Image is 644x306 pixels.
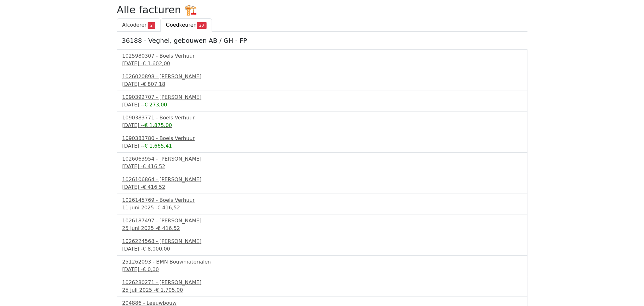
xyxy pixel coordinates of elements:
[122,114,522,122] div: 1090383771 - Boels Verhuur
[122,52,522,67] a: 1025980307 - Boels Verhuur[DATE] -€ 1.602,00
[161,18,212,32] a: Goedkeuren20
[122,73,522,80] div: 1026020898 - [PERSON_NAME]
[122,52,522,60] div: 1025980307 - Boels Verhuur
[122,279,522,286] div: 1026280271 - [PERSON_NAME]
[122,80,522,88] div: [DATE] -
[122,286,522,294] div: 25 juli 2025 -
[122,258,522,273] a: 251262093 - BMN Bouwmaterialen[DATE] -€ 0,00
[166,22,197,28] span: Goedkeuren
[122,73,522,88] a: 1026020898 - [PERSON_NAME][DATE] -€ 807,18
[122,155,522,163] div: 1026063954 - [PERSON_NAME]
[143,122,172,128] span: -€ 1.875,00
[122,163,522,170] div: [DATE] -
[197,22,207,29] span: 20
[122,101,522,109] div: [DATE] -
[122,183,522,191] div: [DATE] -
[122,176,522,183] div: 1026106864 - [PERSON_NAME]
[122,238,522,253] a: 1026224568 - [PERSON_NAME][DATE] -€ 8.000,00
[122,238,522,245] div: 1026224568 - [PERSON_NAME]
[122,245,522,253] div: [DATE] -
[157,225,180,231] span: € 416,52
[122,196,522,212] a: 1026145769 - Boels Verhuur11 juni 2025 -€ 416,52
[122,279,522,294] a: 1026280271 - [PERSON_NAME]25 juli 2025 -€ 1.705,00
[122,135,522,142] div: 1090383780 - Boels Verhuur
[122,93,522,109] a: 1090392707 - [PERSON_NAME][DATE] --€ 273,00
[122,204,522,212] div: 11 juni 2025 -
[122,114,522,129] a: 1090383771 - Boels Verhuur[DATE] --€ 1.875,00
[117,4,527,16] h2: Alle facturen 🏗️
[122,217,522,225] div: 1026187497 - [PERSON_NAME]
[122,135,522,150] a: 1090383780 - Boels Verhuur[DATE] --€ 1.665,41
[122,142,522,150] div: [DATE] -
[143,184,165,190] span: € 416,52
[122,60,522,67] div: [DATE] -
[143,143,172,149] span: -€ 1.665,41
[143,266,159,272] span: € 0,00
[122,196,522,204] div: 1026145769 - Boels Verhuur
[122,37,522,44] h5: 36188 - Veghel, gebouwen AB / GH - FP
[122,266,522,273] div: [DATE] -
[143,163,165,169] span: € 416,52
[148,22,155,29] span: 2
[122,258,522,266] div: 251262093 - BMN Bouwmaterialen
[122,176,522,191] a: 1026106864 - [PERSON_NAME][DATE] -€ 416,52
[143,81,165,87] span: € 807,18
[122,122,522,129] div: [DATE] -
[117,18,161,32] a: Afcoderen2
[122,217,522,232] a: 1026187497 - [PERSON_NAME]25 juni 2025 -€ 416,52
[143,61,170,67] span: € 1.602,00
[122,93,522,101] div: 1090392707 - [PERSON_NAME]
[143,102,167,108] span: -€ 273,00
[156,287,183,293] span: € 1.705,00
[143,246,170,252] span: € 8.000,00
[122,155,522,170] a: 1026063954 - [PERSON_NAME][DATE] -€ 416,52
[157,205,180,211] span: € 416,52
[122,22,148,28] span: Afcoderen
[122,225,522,232] div: 25 juni 2025 -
